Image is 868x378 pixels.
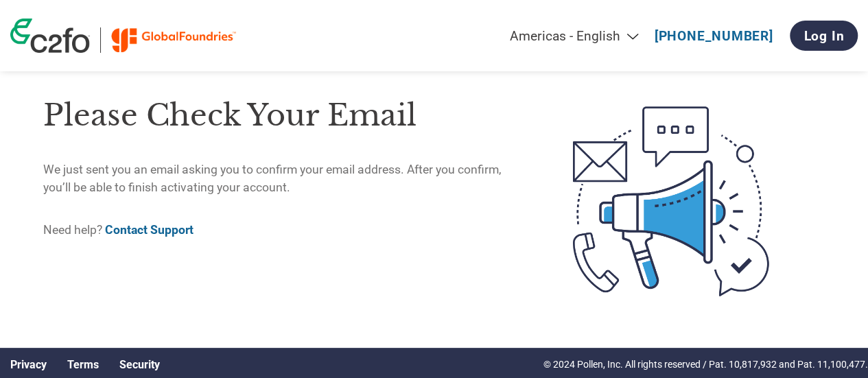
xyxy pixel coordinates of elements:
h1: Please check your email [43,93,517,138]
a: Terms [67,358,99,371]
p: We just sent you an email asking you to confirm your email address. After you confirm, you’ll be ... [43,161,517,197]
a: Security [119,358,160,371]
img: open-email [517,82,825,320]
a: [PHONE_NUMBER] [655,28,773,44]
a: Privacy [10,358,47,371]
img: GLOBALFOUNDRIES [111,27,237,53]
img: c2fo logo [10,19,90,53]
p: Need help? [43,221,517,239]
a: Contact Support [105,223,193,237]
a: Log In [790,21,858,51]
p: © 2024 Pollen, Inc. All rights reserved / Pat. 10,817,932 and Pat. 11,100,477. [543,357,868,372]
